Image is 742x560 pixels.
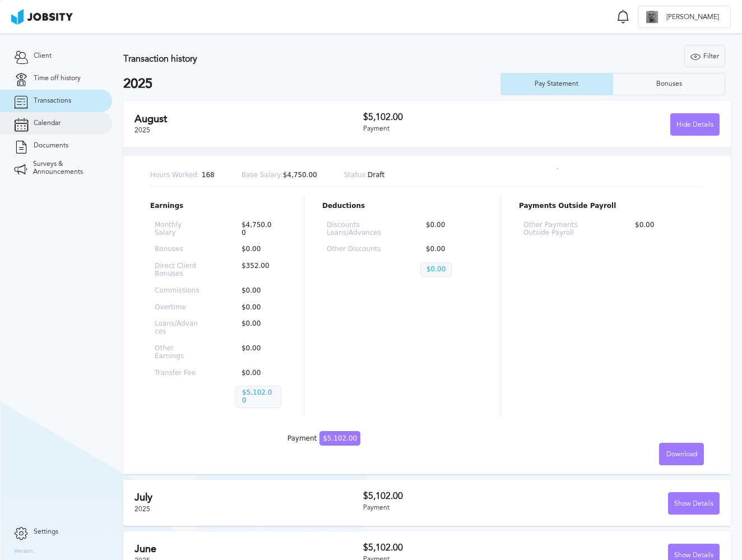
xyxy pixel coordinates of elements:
p: Draft [344,172,385,179]
p: Discounts Loans/Advances [327,221,384,237]
h2: 2025 [123,76,500,92]
span: Download [666,451,697,459]
p: $5,102.00 [236,386,281,408]
p: Direct Client Bonuses [155,262,200,278]
p: Overtime [155,304,200,312]
p: $0.00 [236,345,281,360]
span: Surveys & Announcements [33,160,98,176]
div: Payment [363,125,541,133]
span: Documents [34,142,68,150]
p: $0.00 [236,369,281,377]
span: Status: [344,171,368,179]
h3: $5,102.00 [363,491,541,501]
span: Transactions [34,97,71,105]
label: Version: [14,548,35,555]
span: 2025 [135,126,150,134]
p: $0.00 [236,320,281,336]
span: [PERSON_NAME] [661,13,725,21]
span: Base Salary: [242,171,283,179]
button: Show Details [668,492,720,515]
div: Show Details [669,493,719,515]
p: Deductions [322,202,483,210]
h3: $5,102.00 [363,112,541,122]
p: Earnings [150,202,286,210]
div: A [644,9,661,26]
p: Other Earnings [155,345,200,360]
p: $0.00 [420,246,478,253]
div: Filter [685,45,725,68]
h2: June [135,543,363,555]
span: $5,102.00 [319,431,360,446]
p: Other Discounts [327,246,384,253]
p: $0.00 [236,287,281,295]
span: Calendar [34,119,61,127]
p: $0.00 [420,221,478,237]
h2: July [135,492,363,503]
div: Hide Details [671,114,719,136]
p: Commissions [155,287,200,295]
p: Other Payments Outside Payroll [523,221,593,237]
span: 2025 [135,505,150,513]
p: $0.00 [236,246,281,253]
span: Hours Worked: [150,171,200,179]
button: Filter [684,45,725,67]
p: $4,750.00 [242,172,317,179]
p: Payments Outside Payroll [519,202,704,210]
button: Download [659,443,704,465]
p: $4,750.00 [236,221,281,237]
span: Settings [34,528,58,536]
div: Pay Statement [529,80,584,88]
div: Payment [363,504,541,512]
p: Monthly Salary [155,221,200,237]
p: Bonuses [155,246,200,253]
button: Pay Statement [500,73,613,95]
img: ab4bad089aa723f57921c736e9817d99.png [11,9,73,25]
div: Bonuses [651,80,688,88]
p: 168 [150,172,215,179]
p: $0.00 [420,262,452,277]
button: Bonuses [613,73,725,95]
span: Time off history [34,75,81,82]
div: Payment [287,435,360,443]
p: $0.00 [236,304,281,312]
p: $0.00 [629,221,699,237]
h3: $5,102.00 [363,543,541,553]
span: Client [34,52,52,60]
h3: Transaction history [123,54,452,64]
button: Hide Details [670,113,720,136]
p: Transfer Fee [155,369,200,377]
h2: August [135,113,363,125]
p: $352.00 [236,262,281,278]
button: A[PERSON_NAME] [638,6,731,28]
p: Loans/Advances [155,320,200,336]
